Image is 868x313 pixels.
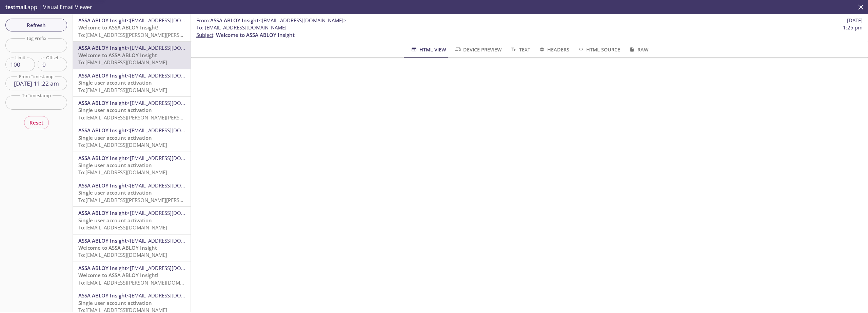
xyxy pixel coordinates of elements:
[78,87,167,93] span: To: [EMAIL_ADDRESS][DOMAIN_NAME]
[5,3,26,11] span: testmail
[78,292,127,299] span: ASSA ABLOY Insight
[73,97,191,124] div: ASSA ABLOY Insight<[EMAIL_ADDRESS][DOMAIN_NAME]>Single user account activationTo:[EMAIL_ADDRESS][...
[410,45,446,54] span: HTML View
[127,17,215,24] span: <[EMAIL_ADDRESS][DOMAIN_NAME]>
[127,72,215,79] span: <[EMAIL_ADDRESS][DOMAIN_NAME]>
[127,44,215,51] span: <[EMAIL_ADDRESS][DOMAIN_NAME]>
[78,99,127,106] span: ASSA ABLOY Insight
[73,124,191,151] div: ASSA ABLOY Insight<[EMAIL_ADDRESS][DOMAIN_NAME]>Single user account activationTo:[EMAIL_ADDRESS][...
[78,279,206,286] span: To: [EMAIL_ADDRESS][PERSON_NAME][DOMAIN_NAME]
[78,155,127,161] span: ASSA ABLOY Insight
[510,45,530,54] span: Text
[196,17,347,24] span: :
[127,127,215,134] span: <[EMAIL_ADDRESS][DOMAIN_NAME]>
[78,224,167,231] span: To: [EMAIL_ADDRESS][DOMAIN_NAME]
[73,42,191,69] div: ASSA ABLOY Insight<[EMAIL_ADDRESS][DOMAIN_NAME]>Welcome to ASSA ABLOY InsightTo:[EMAIL_ADDRESS][D...
[78,127,127,134] span: ASSA ABLOY Insight
[454,45,502,54] span: Device Preview
[127,99,215,106] span: <[EMAIL_ADDRESS][DOMAIN_NAME]>
[843,24,863,31] span: 1:25 pm
[73,234,191,262] div: ASSA ABLOY Insight<[EMAIL_ADDRESS][DOMAIN_NAME]>Welcome to ASSA ABLOY InsightTo:[EMAIL_ADDRESS][D...
[78,24,158,31] span: Welcome to ASSA ABLOY Insight!
[78,162,152,169] span: Single user account activation
[78,217,152,224] span: Single user account activation
[24,116,49,129] button: Reset
[210,17,259,24] span: ASSA ABLOY Insight
[538,45,569,54] span: Headers
[196,17,209,24] span: From
[78,52,157,59] span: Welcome to ASSA ABLOY Insight
[78,72,127,79] span: ASSA ABLOY Insight
[78,182,127,189] span: ASSA ABLOY Insight
[78,31,245,38] span: To: [EMAIL_ADDRESS][PERSON_NAME][PERSON_NAME][DOMAIN_NAME]
[216,31,295,38] span: Welcome to ASSA ABLOY Insight
[73,14,191,41] div: ASSA ABLOY Insight<[EMAIL_ADDRESS][DOMAIN_NAME]>Welcome to ASSA ABLOY Insight!To:[EMAIL_ADDRESS][...
[78,79,152,86] span: Single user account activation
[78,44,127,51] span: ASSA ABLOY Insight
[11,21,62,29] span: Refresh
[259,17,347,24] span: <[EMAIL_ADDRESS][DOMAIN_NAME]>
[127,292,215,299] span: <[EMAIL_ADDRESS][DOMAIN_NAME]>
[78,114,245,121] span: To: [EMAIL_ADDRESS][PERSON_NAME][PERSON_NAME][DOMAIN_NAME]
[78,107,152,113] span: Single user account activation
[73,262,191,289] div: ASSA ABLOY Insight<[EMAIL_ADDRESS][DOMAIN_NAME]>Welcome to ASSA ABLOY Insight!To:[EMAIL_ADDRESS][...
[78,299,152,306] span: Single user account activation
[29,118,43,127] span: Reset
[78,209,127,216] span: ASSA ABLOY Insight
[196,24,863,39] p: :
[73,179,191,206] div: ASSA ABLOY Insight<[EMAIL_ADDRESS][DOMAIN_NAME]>Single user account activationTo:[EMAIL_ADDRESS][...
[78,272,158,278] span: Welcome to ASSA ABLOY Insight!
[73,69,191,96] div: ASSA ABLOY Insight<[EMAIL_ADDRESS][DOMAIN_NAME]>Single user account activationTo:[EMAIL_ADDRESS][...
[196,24,287,31] span: : [EMAIL_ADDRESS][DOMAIN_NAME]
[78,251,167,258] span: To: [EMAIL_ADDRESS][DOMAIN_NAME]
[78,197,245,203] span: To: [EMAIL_ADDRESS][PERSON_NAME][PERSON_NAME][DOMAIN_NAME]
[78,169,167,176] span: To: [EMAIL_ADDRESS][DOMAIN_NAME]
[78,59,167,66] span: To: [EMAIL_ADDRESS][DOMAIN_NAME]
[78,265,127,271] span: ASSA ABLOY Insight
[127,209,215,216] span: <[EMAIL_ADDRESS][DOMAIN_NAME]>
[78,237,127,244] span: ASSA ABLOY Insight
[78,134,152,141] span: Single user account activation
[628,45,648,54] span: Raw
[73,207,191,234] div: ASSA ABLOY Insight<[EMAIL_ADDRESS][DOMAIN_NAME]>Single user account activationTo:[EMAIL_ADDRESS][...
[196,31,213,38] span: Subject
[127,237,215,244] span: <[EMAIL_ADDRESS][DOMAIN_NAME]>
[73,152,191,179] div: ASSA ABLOY Insight<[EMAIL_ADDRESS][DOMAIN_NAME]>Single user account activationTo:[EMAIL_ADDRESS][...
[577,45,620,54] span: HTML Source
[127,182,215,189] span: <[EMAIL_ADDRESS][DOMAIN_NAME]>
[196,24,202,31] span: To
[127,155,215,161] span: <[EMAIL_ADDRESS][DOMAIN_NAME]>
[78,244,157,251] span: Welcome to ASSA ABLOY Insight
[78,141,167,148] span: To: [EMAIL_ADDRESS][DOMAIN_NAME]
[78,189,152,196] span: Single user account activation
[847,17,863,24] span: [DATE]
[127,265,215,271] span: <[EMAIL_ADDRESS][DOMAIN_NAME]>
[5,19,67,31] button: Refresh
[78,17,127,24] span: ASSA ABLOY Insight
